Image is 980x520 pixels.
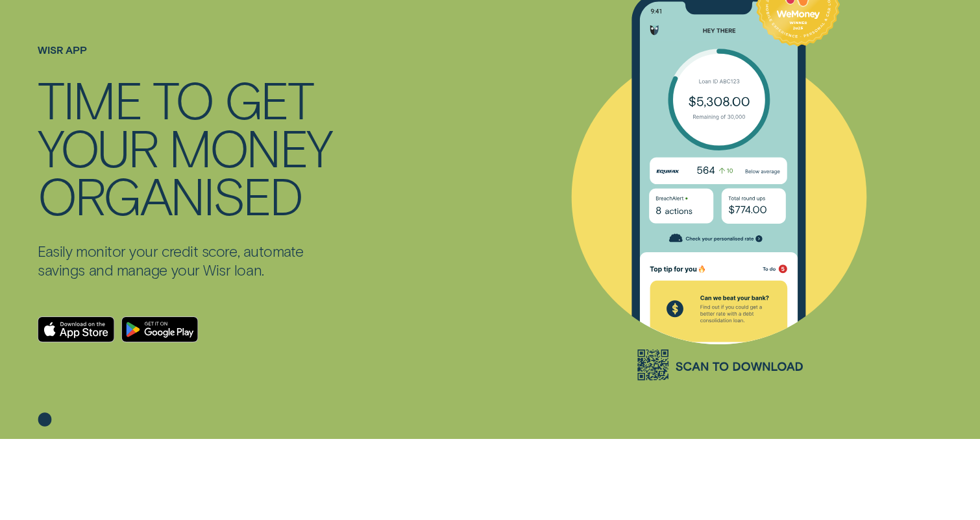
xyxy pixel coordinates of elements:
div: YOUR [38,123,157,171]
h4: TIME TO GET YOUR MONEY ORGANISED [38,75,336,219]
a: Download on the App Store [38,316,116,343]
div: GET [225,75,312,123]
div: MONEY [169,123,331,171]
div: ORGANISED [38,171,301,219]
h1: WISR APP [38,44,336,75]
p: Easily monitor your credit score, automate savings and manage your Wisr loan. [38,242,336,279]
div: TO [153,75,212,123]
a: Android App on Google Play [121,316,199,343]
div: TIME [38,75,141,123]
